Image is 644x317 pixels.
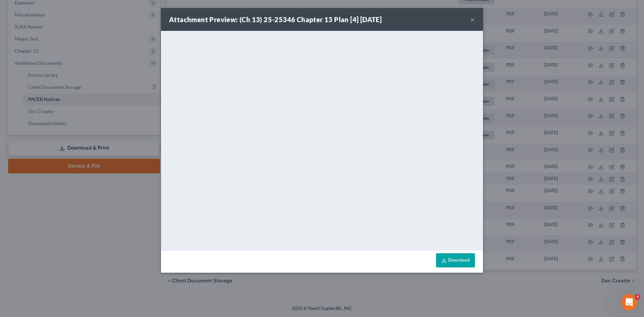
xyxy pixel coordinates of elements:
[635,294,640,300] span: 4
[470,15,475,23] button: ×
[621,294,637,310] iframe: Intercom live chat
[161,31,483,249] iframe: <object ng-attr-data='[URL][DOMAIN_NAME]' type='application/pdf' width='100%' height='650px'></ob...
[169,15,382,23] strong: Attachment Preview: (Ch 13) 25-25346 Chapter 13 Plan [4] [DATE]
[436,253,475,267] a: Download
